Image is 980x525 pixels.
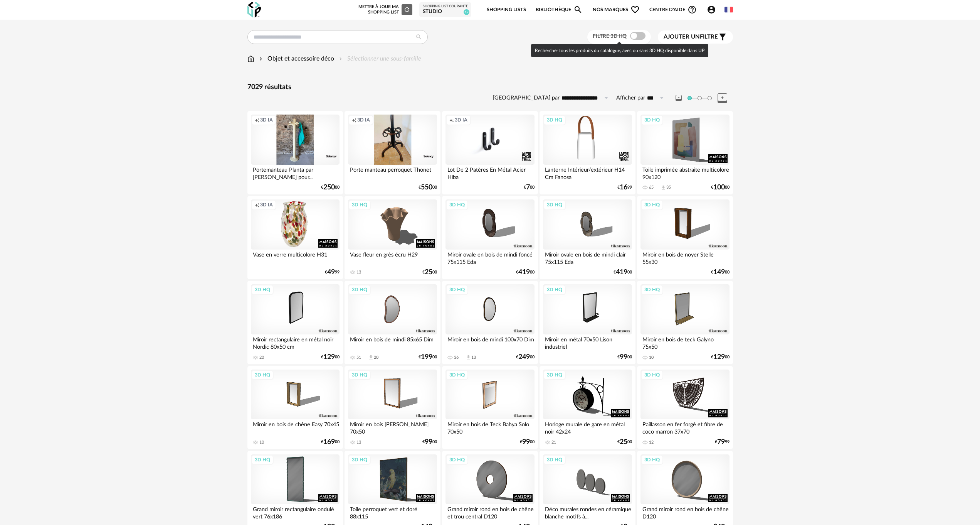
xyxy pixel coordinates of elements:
button: Ajouter unfiltre Filter icon [658,30,733,44]
span: 7 [526,185,530,190]
div: 12 [649,440,654,445]
div: 10 [649,355,654,360]
div: 20 [374,355,378,360]
div: Mettre à jour ma Shopping List [357,4,412,15]
div: € 00 [422,439,437,445]
div: 3D HQ [543,285,566,295]
div: € 00 [419,355,437,360]
div: 3D HQ [543,370,566,380]
span: filtre [664,33,718,41]
div: € 00 [711,185,730,190]
a: 3D HQ Miroir rectangulaire en métal noir Nordic 80x50 cm 20 €12900 [247,281,343,364]
div: € 99 [715,439,730,445]
span: 419 [518,270,530,275]
div: 21 [551,440,556,445]
div: € 00 [516,270,535,275]
div: Miroir en bois de Teck Bahya Solo 70x50 [445,419,534,435]
img: svg+xml;base64,PHN2ZyB3aWR0aD0iMTYiIGhlaWdodD0iMTYiIHZpZXdCb3g9IjAgMCAxNiAxNiIgZmlsbD0ibm9uZSIgeG... [258,54,264,63]
span: Creation icon [255,202,259,208]
span: 3D IA [455,117,467,123]
span: 550 [421,185,432,190]
a: 3D HQ Miroir en métal 70x50 Lison industriel €9900 [540,281,635,364]
a: Shopping Lists [487,1,526,19]
span: Magnify icon [573,5,583,14]
div: Vase fleur en grès écru H29 [348,250,437,265]
div: Miroir en bois de mindi 85x65 Dim [348,334,437,350]
div: Toile imprimée abstraite multicolore 90x120 [640,165,729,180]
a: 3D HQ Miroir en bois de mindi 85x65 Dim 51 Download icon 20 €19900 [345,281,440,364]
span: 169 [323,439,335,445]
span: Account Circle icon [707,5,719,14]
span: 129 [323,355,335,360]
span: 99 [425,439,432,445]
span: 79 [717,439,725,445]
div: 3D HQ [251,370,274,380]
a: Shopping List courante Studio 12 [423,4,468,15]
span: Download icon [466,355,471,360]
div: Miroir en bois de teck Galyno 75x50 [640,334,729,350]
div: € 00 [617,355,632,360]
a: Creation icon 3D IA Lot De 2 Patères En Métal Acier Hiba €700 [442,111,538,194]
div: € 00 [524,185,535,190]
span: Ajouter un [664,34,700,40]
div: Lot De 2 Patères En Métal Acier Hiba [445,165,534,180]
div: € 00 [321,185,340,190]
div: € 00 [520,439,535,445]
span: 99 [620,355,627,360]
div: 3D HQ [446,455,468,465]
span: 3D IA [260,202,273,208]
div: € 00 [614,270,632,275]
div: 3D HQ [641,370,663,380]
div: 20 [259,355,264,360]
div: Portemanteau Planta par [PERSON_NAME] pour... [251,165,340,180]
span: 3D IA [357,117,370,123]
div: Paillasson en fer forgé et fibre de coco marron 37x70 [640,419,729,435]
div: 10 [259,440,264,445]
span: 99 [522,439,530,445]
div: 3D HQ [348,455,371,465]
div: Miroir en bois de mindi 100x70 Dim [445,334,534,350]
span: 250 [323,185,335,190]
div: Miroir en métal 70x50 Lison industriel [543,334,632,350]
div: Grand miroir rond en bois de chêne et trou central D120 [445,504,534,520]
div: Porte manteau perroquet Thonet [348,165,437,180]
div: € 99 [325,270,340,275]
div: 13 [356,270,361,275]
a: 3D HQ Miroir en bois [PERSON_NAME] 70x50 13 €9900 [345,366,440,449]
span: 25 [425,270,432,275]
div: € 00 [321,355,340,360]
a: 3D HQ Miroir ovale en bois de mindi foncé 75x115 Eda €41900 [442,196,538,279]
div: 3D HQ [251,455,274,465]
div: 3D HQ [348,370,371,380]
label: [GEOGRAPHIC_DATA] par [493,95,560,102]
span: Creation icon [352,117,356,123]
a: Creation icon 3D IA Porte manteau perroquet Thonet €55000 [345,111,440,194]
a: 3D HQ Paillasson en fer forgé et fibre de coco marron 37x70 12 €7999 [637,366,733,449]
div: Miroir ovale en bois de mindi foncé 75x115 Eda [445,250,534,265]
span: 100 [713,185,725,190]
img: fr [724,5,733,14]
a: Creation icon 3D IA Portemanteau Planta par [PERSON_NAME] pour... €25000 [247,111,343,194]
div: 65 [649,185,654,190]
div: Grand miroir rond en bois de chêne D120 [640,504,729,520]
div: € 00 [419,185,437,190]
span: 16 [620,185,627,190]
span: 129 [713,355,725,360]
a: 3D HQ Miroir en bois de chêne Easy 70x45 10 €16900 [247,366,343,449]
div: Miroir en bois de chêne Easy 70x45 [251,419,340,435]
div: 35 [666,185,671,190]
a: 3D HQ Miroir en bois de teck Galyno 75x50 10 €12900 [637,281,733,364]
a: BibliothèqueMagnify icon [536,1,583,19]
div: 7029 résultats [247,83,733,92]
div: 13 [471,355,476,360]
div: € 00 [516,355,535,360]
div: Grand miroir rectangulaire ondulé vert 76x186 [251,504,340,520]
span: Account Circle icon [707,5,716,14]
a: 3D HQ Miroir en bois de noyer Stelle 55x30 €14900 [637,196,733,279]
div: 3D HQ [641,200,663,210]
div: Miroir en bois [PERSON_NAME] 70x50 [348,419,437,435]
span: Creation icon [255,117,259,123]
div: Miroir en bois de noyer Stelle 55x30 [640,250,729,265]
div: 13 [356,440,361,445]
div: 51 [356,355,361,360]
